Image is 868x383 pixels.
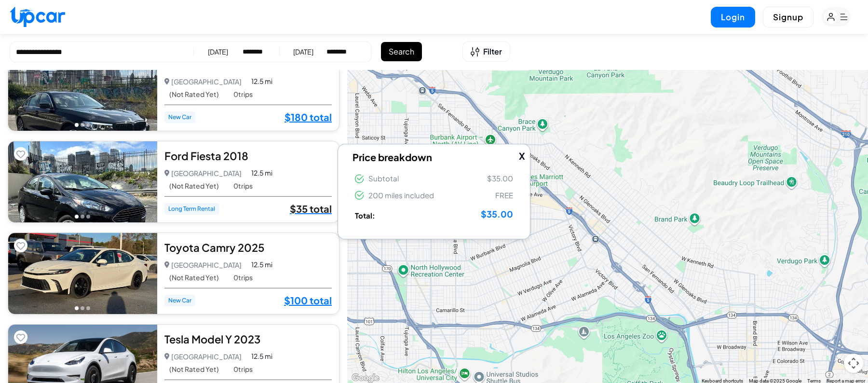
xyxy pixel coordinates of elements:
a: $180 total [285,111,332,123]
img: Upcar Logo [10,6,65,27]
a: $35 total [290,203,332,215]
button: Go to photo 3 [86,123,90,127]
span: Long Term Rental [164,203,219,215]
a: $100 total [284,294,332,307]
button: Open filters [462,41,510,62]
span: (Not Rated Yet) [169,182,219,190]
button: Add to favorites [14,330,27,344]
button: Go to photo 1 [75,215,79,219]
p: [GEOGRAPHIC_DATA] [164,350,242,363]
span: 0 trips [233,274,253,282]
span: Filter [483,46,502,57]
div: [DATE] [293,47,313,56]
span: 0 trips [233,365,253,373]
div: Ford Fiesta 2018 [164,149,332,163]
p: [GEOGRAPHIC_DATA] [164,75,242,88]
button: Add to favorites [14,239,27,252]
button: Add to favorites [14,147,27,161]
span: 12.5 mi [251,76,272,86]
img: Car Image [8,233,157,314]
button: Map camera controls [844,354,863,373]
span: (Not Rated Yet) [169,365,219,373]
img: Car Image [8,141,157,222]
button: Go to photo 1 [75,306,79,310]
button: Login [711,7,755,27]
span: 0 trips [233,90,253,98]
div: Toyota Camry 2025 [164,240,332,255]
button: Go to photo 3 [86,215,90,219]
p: [GEOGRAPHIC_DATA] [164,258,242,272]
button: Go to photo 2 [81,306,84,310]
button: Search [381,42,422,61]
button: Go to photo 1 [75,123,79,127]
span: 0 trips [233,182,253,190]
span: (Not Rated Yet) [169,90,219,98]
span: New Car [164,295,195,306]
span: New Car [164,111,195,123]
div: Tesla Model Y 2023 [164,332,332,346]
div: [DATE] [208,47,228,56]
button: Go to photo 2 [81,215,84,219]
button: Go to photo 2 [81,123,84,127]
span: 12.5 mi [251,351,272,361]
img: Car Image [8,50,157,131]
span: (Not Rated Yet) [169,274,219,282]
span: 12.5 mi [251,168,272,178]
button: Go to photo 3 [86,306,90,310]
span: 12.5 mi [251,260,272,270]
button: Signup [763,7,814,27]
p: [GEOGRAPHIC_DATA] [164,166,242,180]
